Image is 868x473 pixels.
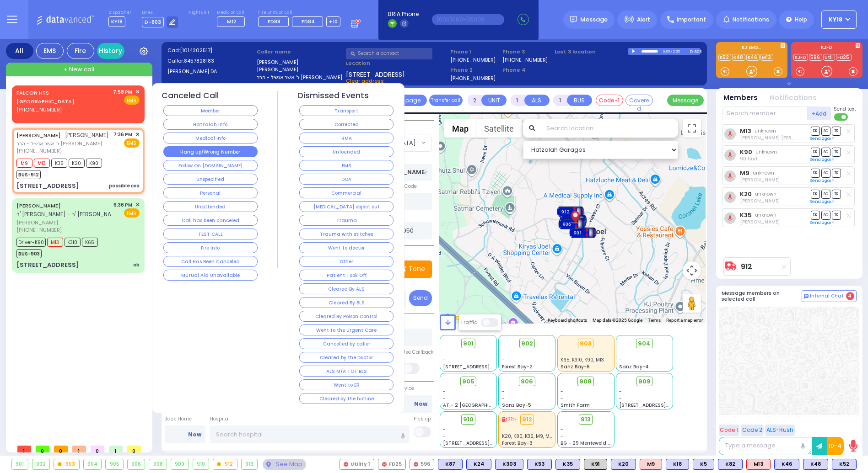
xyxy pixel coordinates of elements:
[576,226,590,239] gmp-advanced-marker: 901
[625,95,653,106] button: Covered
[438,459,463,470] div: BLS
[524,95,550,106] button: ALS
[463,415,474,424] span: 910
[409,290,432,306] button: Send
[564,205,577,218] gmp-advanced-marker: 912
[106,459,123,469] div: 905
[16,106,62,113] span: [PHONE_NUMBER]
[36,446,49,452] span: 0
[443,388,446,395] span: -
[163,201,258,212] button: Unattended
[466,459,491,470] div: BLS
[124,138,140,148] span: EMS
[36,43,64,59] div: EMS
[299,119,394,130] button: Corrected
[299,215,394,226] button: Trauma
[611,459,636,470] div: BLS
[770,93,817,103] button: Notifications
[299,283,394,294] button: Cleared By ALS
[821,190,830,198] span: SO
[109,446,123,452] span: 1
[16,260,79,270] div: [STREET_ADDRESS]
[414,415,431,423] label: Pick up
[142,17,164,27] span: D-803
[72,446,86,452] span: 1
[409,264,425,274] p: Tone
[257,58,343,66] label: [PERSON_NAME]
[719,425,739,436] button: Code 1
[683,261,701,280] button: Map camera controls
[755,212,776,218] span: unknown
[570,16,577,23] img: message.svg
[558,217,586,231] div: 906
[67,43,94,59] div: Fire
[163,160,258,171] button: Follow On [DOMAIN_NAME]
[299,270,394,281] button: Patient Took Off
[443,356,446,363] span: -
[127,446,141,452] span: 0
[162,91,219,101] h4: Canceled Call
[299,352,394,363] button: Cleared by the Doctor
[329,18,338,25] span: +10
[299,160,394,171] button: EMS
[673,46,681,57] div: 2:35
[135,88,140,96] span: ✕
[832,190,841,198] span: TR
[346,48,432,59] input: Search a contact
[811,127,820,135] span: DR
[346,70,405,77] span: [STREET_ADDRESS]
[740,134,821,141] span: Levy Friedman
[149,459,167,469] div: 908
[521,377,533,386] span: 906
[809,54,822,61] a: 596
[740,176,780,183] span: Abraham Schwartz
[165,415,206,423] label: Back Home
[793,54,808,61] a: KJFD
[443,402,511,409] span: AT - 2 [GEOGRAPHIC_DATA]
[16,202,61,209] a: [PERSON_NAME]
[666,459,689,470] div: BLS
[740,170,749,176] a: M9
[568,207,582,221] gmp-advanced-marker: Client
[268,18,280,25] span: FD88
[663,46,671,57] div: 0:00
[163,174,258,185] button: Unspecified
[443,350,446,356] span: -
[740,197,780,204] span: Yona Dovid Perl
[722,106,808,120] input: Search member
[97,43,124,59] a: History
[561,433,563,440] span: -
[677,16,706,24] span: Important
[414,400,427,408] a: Now
[299,324,394,335] button: Went to the Urgent Care
[263,459,306,470] div: See map
[690,48,701,55] div: D-803
[299,146,394,157] button: Unfounded
[69,159,85,168] span: K20
[258,10,340,16] label: Fire units on call
[802,290,857,302] button: Internal Chat 4
[402,349,434,356] label: Use Callback
[114,202,133,208] span: 6:36 PM
[114,131,133,138] span: 7:36 PM
[832,169,841,177] span: TR
[443,440,530,446] span: [STREET_ADDRESS][PERSON_NAME]
[557,205,584,218] div: 912
[555,459,580,470] div: BLS
[142,10,178,16] label: Lines
[432,14,504,25] input: (000)000-00000
[724,93,758,103] button: Members
[803,459,828,470] div: BLS
[740,218,780,225] span: Berish Feldman
[391,385,432,392] label: In Service
[693,459,714,470] div: BLS
[811,148,820,156] span: DR
[832,459,857,470] div: BLS
[638,339,651,348] span: 904
[561,388,563,395] span: -
[16,170,41,179] span: BUS-912
[109,182,140,189] div: possible cva
[16,181,79,191] div: [STREET_ADDRESS]
[450,56,496,63] label: [PHONE_NUMBER]
[16,238,46,247] span: Driver-K90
